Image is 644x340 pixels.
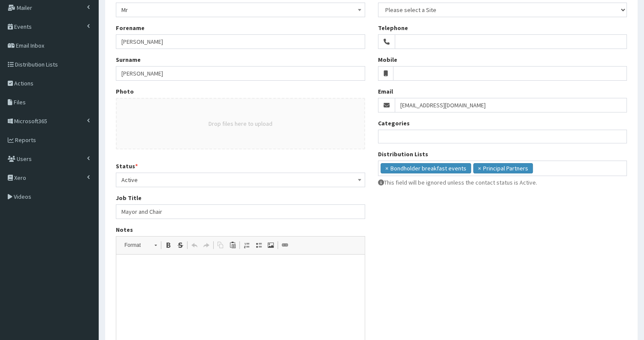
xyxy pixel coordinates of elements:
[116,225,133,234] label: Notes
[116,87,134,96] label: Photo
[478,164,481,173] span: ×
[378,24,408,32] label: Telephone
[14,79,33,87] span: Actions
[116,55,141,64] label: Surname
[378,178,627,187] p: This field will be ignored unless the contact status is Active.
[14,174,26,182] span: Xero
[116,3,365,17] span: Mr
[116,194,142,202] label: Job Title
[378,150,428,158] label: Distribution Lists
[473,163,533,173] li: Principal Partners
[17,155,32,163] span: Users
[200,240,212,251] a: Redo (Ctrl+Y)
[378,87,393,96] label: Email
[14,193,31,200] span: Videos
[14,23,32,30] span: Events
[116,24,145,32] label: Forename
[253,240,265,251] a: Insert/Remove Bulleted List
[16,42,44,49] span: Email Inbox
[378,119,410,127] label: Categories
[14,98,26,106] span: Files
[381,163,471,173] li: Bondholder breakfast events
[188,240,200,251] a: Undo (Ctrl+Z)
[279,240,291,251] a: Link (Ctrl+L)
[265,240,277,251] a: Image
[120,240,150,251] span: Format
[120,239,161,251] a: Format
[121,4,360,16] span: Mr
[174,240,186,251] a: Strike Through
[162,240,174,251] a: Bold (Ctrl+B)
[14,117,47,125] span: Microsoft365
[385,164,388,173] span: ×
[215,240,227,251] a: Copy (Ctrl+C)
[121,174,360,186] span: Active
[17,4,32,12] span: Mailer
[15,61,58,68] span: Distribution Lists
[227,240,239,251] a: Paste (Ctrl+V)
[116,173,365,187] span: Active
[241,240,253,251] a: Insert/Remove Numbered List
[15,136,36,144] span: Reports
[209,119,272,128] button: Drop files here to upload
[116,162,138,170] label: Status
[378,55,397,64] label: Mobile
